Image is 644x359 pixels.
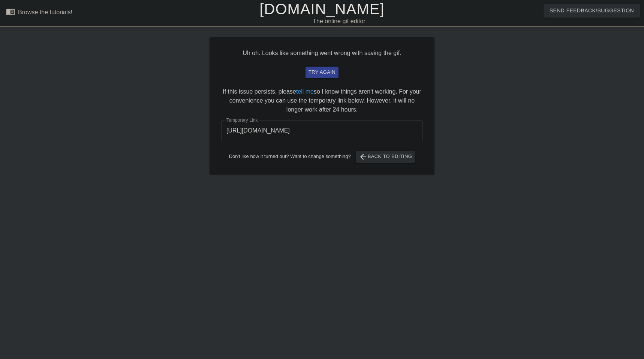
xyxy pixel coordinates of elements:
[359,152,412,161] span: Back to Editing
[221,120,423,141] input: bare
[221,151,423,163] div: Don't like how it turned out? Want to change something?
[296,88,314,95] a: tell me
[210,37,434,174] div: Uh oh. Looks like something went wrong with saving the gif. If this issue persists, please so I k...
[356,151,415,163] button: Back to Editing
[219,17,460,26] div: The online gif editor
[309,68,335,77] span: try again
[6,7,15,16] span: menu_book
[259,1,384,17] a: [DOMAIN_NAME]
[544,4,640,18] button: Send Feedback/Suggestion
[550,6,634,15] span: Send Feedback/Suggestion
[306,67,338,78] button: try again
[359,152,368,161] span: arrow_back
[6,7,72,19] a: Browse the tutorials!
[18,9,72,15] div: Browse the tutorials!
